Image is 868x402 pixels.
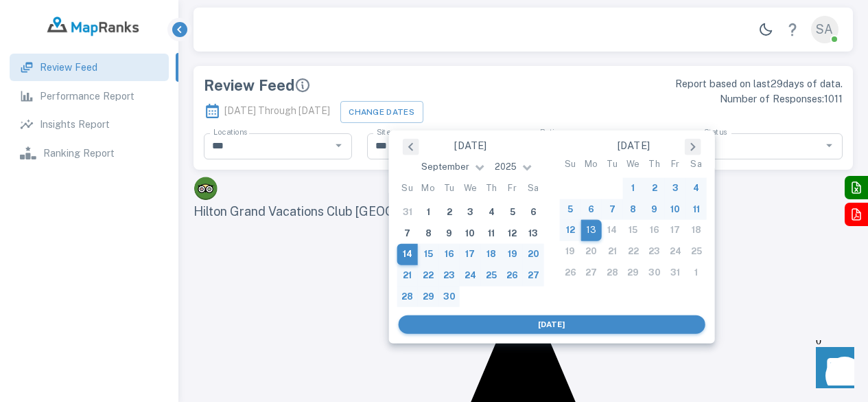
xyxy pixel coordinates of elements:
[403,139,419,155] button: Previous Month
[821,137,838,155] button: Open
[704,127,727,138] label: Status
[10,111,168,138] a: Insights Report
[204,76,516,94] div: Review Feed
[213,127,247,138] label: Locations
[685,159,707,168] div: Sa
[193,177,218,201] img: Tripadvisor
[47,12,139,43] img: logo
[389,135,552,156] div: [DATE]
[665,159,686,168] div: Fr
[580,159,602,168] div: Mo
[10,82,168,110] a: Performance Report
[602,159,623,168] div: Tu
[685,139,701,155] button: Next Month
[40,117,110,132] p: Insights Report
[530,76,843,91] p: Report based on last 29 days of data.
[644,159,665,168] div: Th
[530,91,843,107] p: Number of Responses: 1011
[193,204,706,219] span: Hilton Grand Vacations Club [GEOGRAPHIC_DATA] - [GEOGRAPHIC_DATA] -
[204,98,330,124] p: [DATE] Through [DATE]
[330,137,348,155] button: Open
[40,89,134,104] p: Performance Report
[779,16,806,43] a: Help Center
[10,139,168,167] a: Ranking Report
[552,135,715,156] div: [DATE]
[560,159,581,168] div: Su
[845,203,868,226] button: Export to PDF
[40,60,97,75] p: Review Feed
[421,161,469,171] span: September
[845,176,868,199] button: Export to Excel
[377,127,394,138] label: Sites
[43,146,115,161] p: Ranking Report
[10,54,168,81] a: Review Feed
[803,340,862,399] iframe: Front Chat
[623,159,644,168] div: We
[340,101,423,122] button: Change Dates
[495,161,517,171] span: 2025
[811,16,838,43] div: SA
